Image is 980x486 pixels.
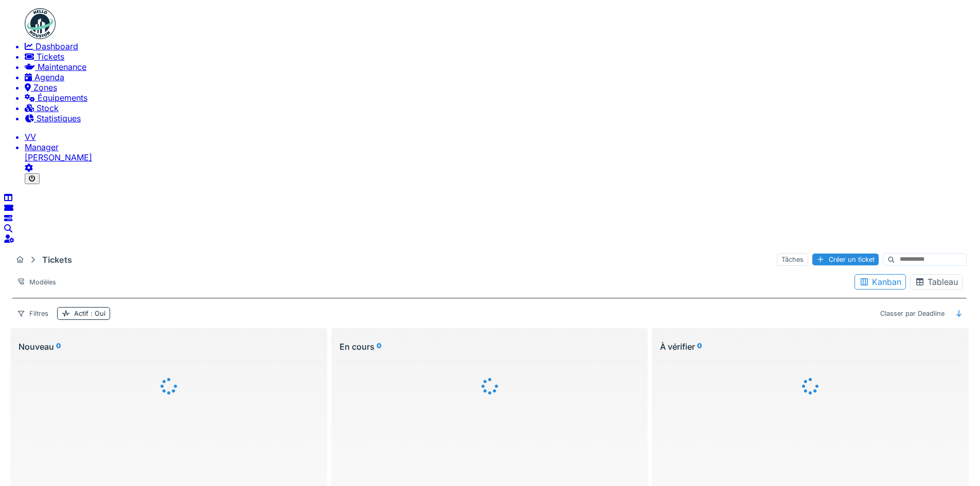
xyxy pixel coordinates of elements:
[12,276,61,289] div: Modèles
[38,62,86,72] span: Maintenance
[19,341,319,352] div: Nouveau
[660,341,960,352] div: À vérifier
[12,307,53,320] div: Filtres
[697,341,702,352] sup: 0
[25,82,976,93] a: Zones
[38,255,76,265] strong: Tickets
[25,132,976,142] li: VV
[915,277,958,287] div: Tableau
[25,103,976,113] a: Stock
[25,93,976,103] a: Équipements
[25,142,976,163] li: [PERSON_NAME]
[25,72,976,82] a: Agenda
[25,113,976,123] a: Statistiques
[25,132,976,163] a: VV Manager[PERSON_NAME]
[37,103,59,113] span: Stock
[25,51,976,62] a: Tickets
[88,310,105,317] span: : Oui
[34,72,64,82] span: Agenda
[859,277,901,287] div: Kanban
[35,41,78,51] span: Dashboard
[37,113,81,123] span: Statistiques
[340,341,640,352] div: En cours
[812,254,879,265] div: Créer un ticket
[37,51,64,62] span: Tickets
[33,82,57,93] span: Zones
[25,142,976,152] div: Manager
[56,341,61,352] sup: 0
[74,310,105,317] div: Actif
[25,41,976,51] a: Dashboard
[25,62,976,72] a: Maintenance
[25,8,56,39] img: Badge_color-CXgf-gQk.svg
[377,341,381,352] sup: 0
[38,93,87,103] span: Équipements
[876,307,949,320] div: Classer par Deadline
[777,253,808,266] div: Tâches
